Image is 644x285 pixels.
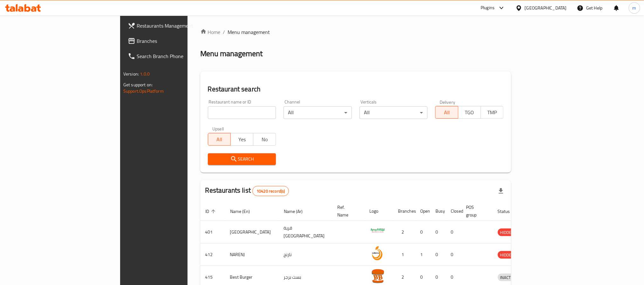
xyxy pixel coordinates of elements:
[208,106,276,119] input: Search for restaurant name or ID..
[431,243,446,266] td: 0
[200,49,263,59] h2: Menu management
[205,186,289,196] h2: Restaurants list
[252,186,289,196] div: Total records count
[446,221,461,243] td: 0
[461,108,478,117] span: TGO
[466,203,485,219] span: POS group
[256,135,273,144] span: No
[123,49,228,64] a: Search Branch Phone
[225,243,279,266] td: NARENJ
[279,243,332,266] td: نارنج
[360,106,428,119] div: All
[458,106,481,119] button: TGO
[123,70,139,78] span: Version:
[137,52,223,60] span: Search Branch Phone
[438,108,456,117] span: All
[253,133,276,146] button: No
[431,221,446,243] td: 0
[483,108,501,117] span: TMP
[123,18,228,33] a: Restaurants Management
[498,274,519,281] span: INACTIVE
[415,221,431,243] td: 0
[230,133,253,146] button: Yes
[370,223,386,239] img: Spicy Village
[415,202,431,221] th: Open
[230,208,258,215] span: Name (En)
[211,135,228,144] span: All
[498,208,518,215] span: Status
[253,188,289,194] span: 10420 record(s)
[498,229,517,236] span: HIDDEN
[140,70,150,78] span: 1.0.0
[415,243,431,266] td: 1
[213,155,271,163] span: Search
[431,202,446,221] th: Busy
[228,28,270,36] span: Menu management
[498,251,517,259] span: HIDDEN
[123,87,164,95] a: Support.OpsPlatform
[208,84,504,94] h2: Restaurant search
[338,203,357,219] span: Ref. Name
[208,133,231,146] button: All
[446,202,461,221] th: Closed
[435,106,458,119] button: All
[525,4,567,11] div: [GEOGRAPHIC_DATA]
[393,243,415,266] td: 1
[200,28,511,36] nav: breadcrumb
[123,81,153,89] span: Get support on:
[284,208,311,215] span: Name (Ar)
[284,106,352,119] div: All
[370,268,386,284] img: Best Burger
[370,245,386,261] img: NARENJ
[440,100,456,104] label: Delivery
[212,127,224,131] label: Upsell
[393,221,415,243] td: 2
[481,106,504,119] button: TMP
[446,243,461,266] td: 0
[205,208,217,215] span: ID
[279,221,332,243] td: قرية [GEOGRAPHIC_DATA]
[365,202,393,221] th: Logo
[137,22,223,30] span: Restaurants Management
[137,37,223,45] span: Branches
[225,221,279,243] td: [GEOGRAPHIC_DATA]
[233,135,251,144] span: Yes
[208,153,276,165] button: Search
[123,33,228,49] a: Branches
[393,202,415,221] th: Branches
[493,183,509,199] div: Export file
[633,4,636,11] span: m
[481,4,495,12] div: Plugins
